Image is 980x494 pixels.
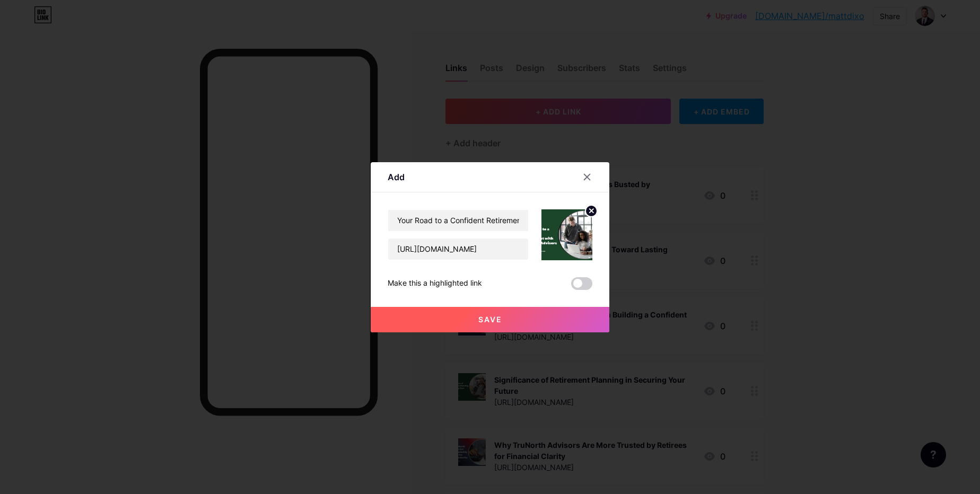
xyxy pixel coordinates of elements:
[371,307,609,332] button: Save
[478,315,502,324] span: Save
[388,239,528,260] input: URL
[388,171,405,183] div: Add
[541,209,592,260] img: link_thumbnail
[388,210,528,231] input: Title
[388,277,482,290] div: Make this a highlighted link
